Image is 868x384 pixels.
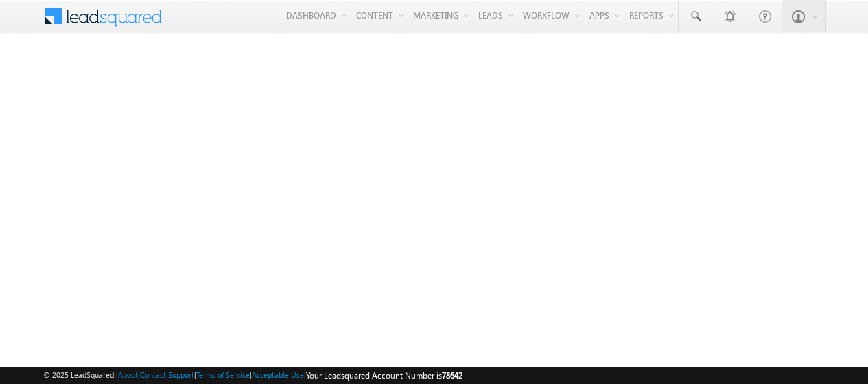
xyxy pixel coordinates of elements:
a: Terms of Service [196,370,250,379]
a: About [118,370,138,379]
a: Acceptable Use [252,370,304,379]
span: 78642 [442,370,462,381]
span: © 2025 LeadSquared | | | | | [43,369,462,382]
a: Contact Support [140,370,194,379]
span: Your Leadsquared Account Number is [306,370,462,381]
